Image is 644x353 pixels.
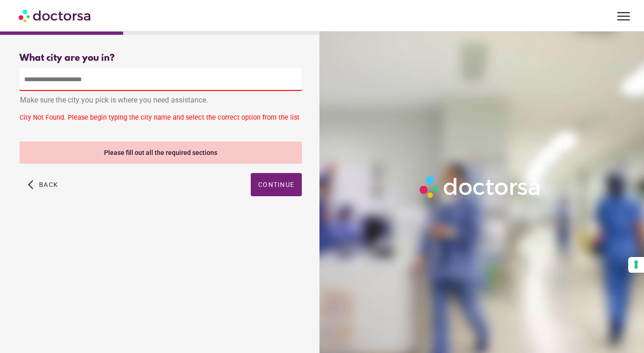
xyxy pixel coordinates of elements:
[258,181,294,188] span: Continue
[615,7,632,25] span: menu
[20,141,302,164] div: Please fill out all the required sections
[251,173,302,196] button: Continue
[20,114,302,125] div: City Not Found. Please begin typing the city name and select the correct option from the list
[39,181,58,188] span: Back
[416,173,545,201] img: Logo-Doctorsa-trans-White-partial-flat.png
[20,91,302,111] div: Make sure the city you pick is where you need assistance.
[19,5,92,26] img: Doctorsa.com
[628,257,644,273] button: Your consent preferences for tracking technologies
[20,53,302,64] div: What city are you in?
[24,173,62,196] button: arrow_back_ios Back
